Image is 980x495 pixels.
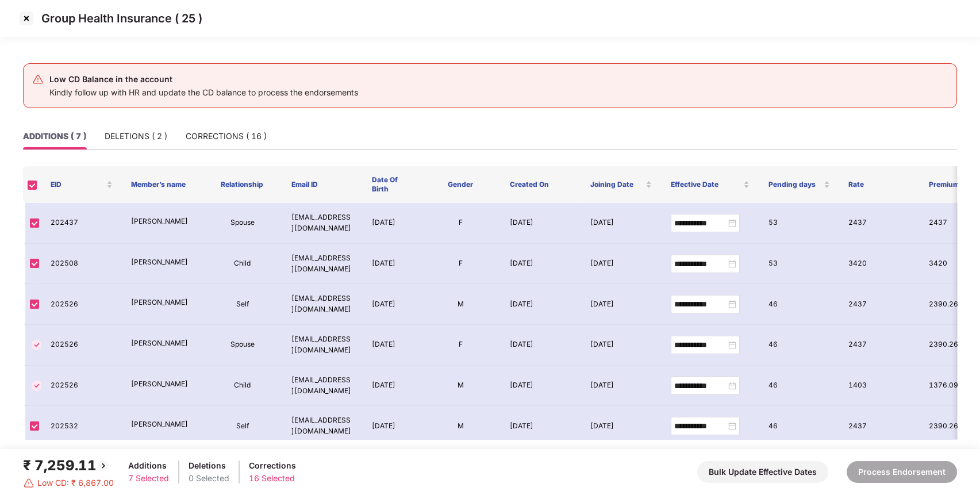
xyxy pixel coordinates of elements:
[363,244,420,285] td: [DATE]
[131,257,193,268] p: [PERSON_NAME]
[759,166,839,203] th: Pending days
[759,325,840,366] td: 46
[501,166,581,203] th: Created On
[581,284,662,325] td: [DATE]
[839,203,920,244] td: 2437
[282,203,363,244] td: [EMAIL_ADDRESS][DOMAIN_NAME]
[839,366,920,406] td: 1403
[202,325,283,366] td: Spouse
[41,406,122,447] td: 202532
[670,180,741,189] span: Effective Date
[363,203,420,244] td: [DATE]
[581,244,662,285] td: [DATE]
[501,406,581,447] td: [DATE]
[189,472,229,485] div: 0 Selected
[17,9,36,28] img: svg+xml;base64,PHN2ZyBpZD0iQ3Jvc3MtMzJ4MzIiIHhtbG5zPSJodHRwOi8vd3d3LnczLm9yZy8yMDAwL3N2ZyIgd2lkdG...
[759,366,840,406] td: 46
[202,166,283,203] th: Relationship
[501,284,581,325] td: [DATE]
[128,472,169,485] div: 7 Selected
[249,459,296,472] div: Corrections
[41,11,202,25] p: Group Health Insurance ( 25 )
[420,244,501,285] td: F
[202,203,283,244] td: Spouse
[581,366,662,406] td: [DATE]
[131,297,193,308] p: [PERSON_NAME]
[661,166,759,203] th: Effective Date
[131,216,193,227] p: [PERSON_NAME]
[202,244,283,285] td: Child
[131,419,193,430] p: [PERSON_NAME]
[202,406,283,447] td: Self
[759,244,840,285] td: 53
[363,325,420,366] td: [DATE]
[282,366,363,406] td: [EMAIL_ADDRESS][DOMAIN_NAME]
[41,284,122,325] td: 202526
[759,406,840,447] td: 46
[420,166,501,203] th: Gender
[23,477,34,489] img: svg+xml;base64,PHN2ZyBpZD0iRGFuZ2VyLTMyeDMyIiB4bWxucz0iaHR0cDovL3d3dy53My5vcmcvMjAwMC9zdmciIHdpZH...
[41,244,122,285] td: 202508
[41,325,122,366] td: 202526
[131,338,193,349] p: [PERSON_NAME]
[282,284,363,325] td: [EMAIL_ADDRESS][DOMAIN_NAME]
[41,366,122,406] td: 202526
[131,379,193,390] p: [PERSON_NAME]
[41,166,122,203] th: EID
[839,406,920,447] td: 2437
[30,379,44,393] img: svg+xml;base64,PHN2ZyBpZD0iVGljay0zMngzMiIgeG1sbnM9Imh0dHA6Ly93d3cudzMub3JnLzIwMDAvc3ZnIiB3aWR0aD...
[759,284,840,325] td: 46
[49,72,358,86] div: Low CD Balance in the account
[282,325,363,366] td: [EMAIL_ADDRESS][DOMAIN_NAME]
[23,130,86,143] div: ADDITIONS ( 7 )
[202,284,283,325] td: Self
[30,338,44,352] img: svg+xml;base64,PHN2ZyBpZD0iVGljay0zMngzMiIgeG1sbnM9Imh0dHA6Ly93d3cudzMub3JnLzIwMDAvc3ZnIiB3aWR0aD...
[839,166,920,203] th: Rate
[839,325,920,366] td: 2437
[768,180,821,189] span: Pending days
[189,459,229,472] div: Deletions
[249,472,296,485] div: 16 Selected
[282,166,363,203] th: Email ID
[420,366,501,406] td: M
[847,461,957,483] button: Process Endorsement
[363,284,420,325] td: [DATE]
[590,180,644,189] span: Joining Date
[363,366,420,406] td: [DATE]
[37,477,114,489] span: Low CD: ₹ 6,867.00
[122,166,202,203] th: Member’s name
[581,325,662,366] td: [DATE]
[420,284,501,325] td: M
[420,406,501,447] td: M
[49,86,358,99] div: Kindly follow up with HR and update the CD balance to process the endorsements
[581,406,662,447] td: [DATE]
[282,244,363,285] td: [EMAIL_ADDRESS][DOMAIN_NAME]
[501,325,581,366] td: [DATE]
[420,325,501,366] td: F
[501,366,581,406] td: [DATE]
[202,366,283,406] td: Child
[581,203,662,244] td: [DATE]
[105,130,167,143] div: DELETIONS ( 2 )
[501,244,581,285] td: [DATE]
[23,455,114,477] div: ₹ 7,259.11
[51,180,104,189] span: EID
[282,406,363,447] td: [EMAIL_ADDRESS][DOMAIN_NAME]
[128,459,169,472] div: Additions
[363,166,420,203] th: Date Of Birth
[581,166,662,203] th: Joining Date
[420,203,501,244] td: F
[186,130,267,143] div: CORRECTIONS ( 16 )
[839,244,920,285] td: 3420
[41,203,122,244] td: 202437
[363,406,420,447] td: [DATE]
[839,284,920,325] td: 2437
[32,74,44,85] img: svg+xml;base64,PHN2ZyB4bWxucz0iaHR0cDovL3d3dy53My5vcmcvMjAwMC9zdmciIHdpZHRoPSIyNCIgaGVpZ2h0PSIyNC...
[697,461,828,483] button: Bulk Update Effective Dates
[759,203,840,244] td: 53
[501,203,581,244] td: [DATE]
[97,459,110,473] img: svg+xml;base64,PHN2ZyBpZD0iQmFjay0yMHgyMCIgeG1sbnM9Imh0dHA6Ly93d3cudzMub3JnLzIwMDAvc3ZnIiB3aWR0aD...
